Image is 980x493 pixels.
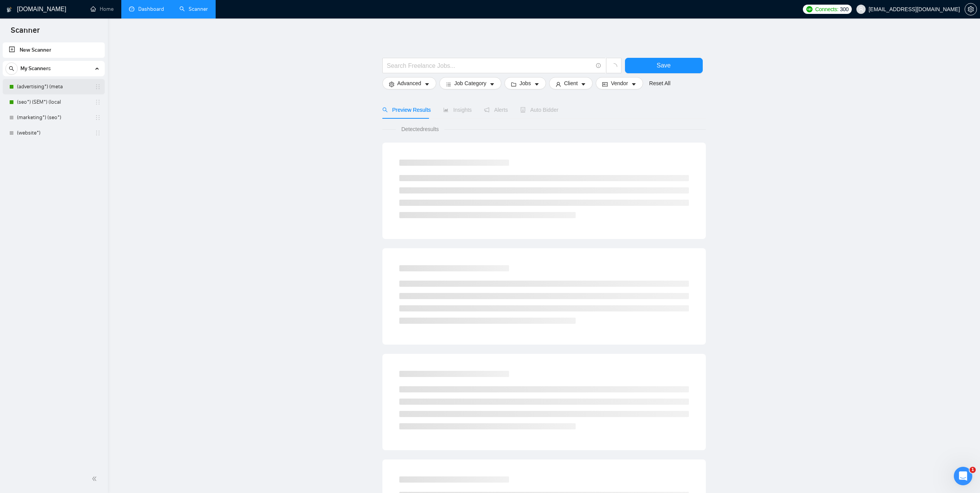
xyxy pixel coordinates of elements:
span: Scanner [5,25,46,41]
span: search [382,107,388,113]
span: caret-down [534,81,539,87]
span: Vendor [611,79,628,87]
span: robot [520,107,526,113]
span: user [858,7,864,12]
img: logo [7,3,12,16]
span: Advanced [397,79,421,87]
span: caret-down [581,81,586,87]
span: Save [657,61,670,70]
button: userClientcaret-down [549,77,593,89]
span: 300 [840,5,848,13]
a: (website*) [17,125,90,141]
button: idcardVendorcaret-down [596,77,643,89]
a: New Scanner [9,42,99,58]
span: caret-down [424,81,430,87]
span: user [556,81,561,87]
a: (marketing*) (seo*) [17,110,90,125]
span: holder [95,114,101,121]
span: idcard [602,81,608,87]
a: searchScanner [179,6,208,12]
span: holder [95,84,101,90]
a: (advertising*) (meta [17,79,90,94]
span: setting [965,6,977,12]
li: My Scanners [3,61,105,141]
span: info-circle [596,63,601,68]
span: double-left [92,475,99,483]
span: notification [484,107,489,113]
li: New Scanner [3,42,105,58]
a: dashboardDashboard [129,6,164,12]
a: setting [965,6,977,12]
span: Connects: [815,5,838,13]
span: holder [95,130,101,136]
button: folderJobscaret-down [504,77,546,89]
span: Insights [443,107,472,113]
span: Jobs [519,79,531,87]
span: holder [95,99,101,105]
span: caret-down [489,81,495,87]
span: Client [564,79,578,87]
input: Search Freelance Jobs... [387,61,593,71]
a: homeHome [90,6,114,12]
iframe: Intercom live chat [954,467,972,485]
button: setting [965,3,977,15]
span: My Scanners [20,61,51,76]
span: folder [511,81,516,87]
span: 1 [970,467,976,473]
img: upwork-logo.png [806,6,812,12]
span: Detected results [396,125,444,133]
button: Save [625,58,703,73]
span: caret-down [631,81,637,87]
span: bars [446,81,451,87]
a: (seo*) (SEM*) (local [17,94,90,110]
span: loading [610,63,617,70]
button: barsJob Categorycaret-down [439,77,501,89]
span: Preview Results [382,107,431,113]
span: Alerts [484,107,508,113]
span: search [6,66,17,71]
span: Auto Bidder [520,107,558,113]
span: setting [389,81,394,87]
button: settingAdvancedcaret-down [382,77,436,89]
span: area-chart [443,107,449,113]
button: search [5,62,18,75]
span: Job Category [454,79,486,87]
a: Reset All [649,79,670,87]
